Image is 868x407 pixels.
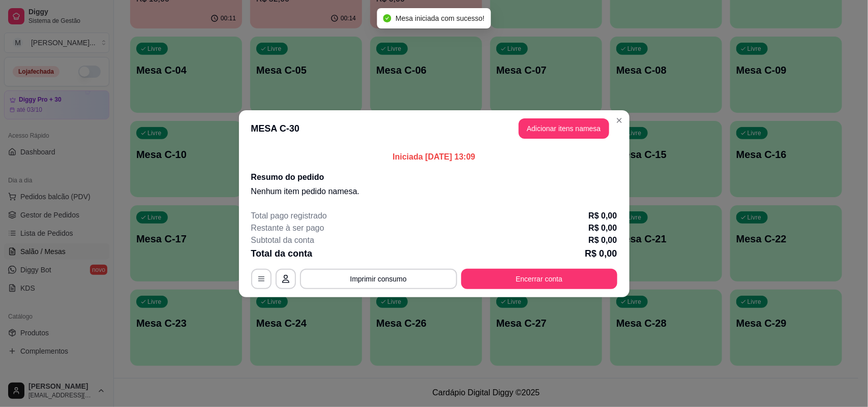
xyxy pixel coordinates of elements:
[251,185,617,198] p: Nenhum item pedido na mesa .
[251,151,617,163] p: Iniciada [DATE] 13:09
[251,171,617,183] h2: Resumo do pedido
[588,234,617,246] p: R$ 0,00
[383,14,392,22] span: check-circle
[251,222,324,234] p: Restante à ser pago
[611,112,627,129] button: Close
[239,110,630,147] header: MESA C-30
[585,246,617,261] p: R$ 0,00
[251,246,313,261] p: Total da conta
[588,222,617,234] p: R$ 0,00
[461,269,617,289] button: Encerrar conta
[251,234,315,246] p: Subtotal da conta
[588,210,617,222] p: R$ 0,00
[300,269,457,289] button: Imprimir consumo
[396,14,485,22] span: Mesa iniciada com sucesso!
[519,118,609,139] button: Adicionar itens namesa
[251,210,327,222] p: Total pago registrado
